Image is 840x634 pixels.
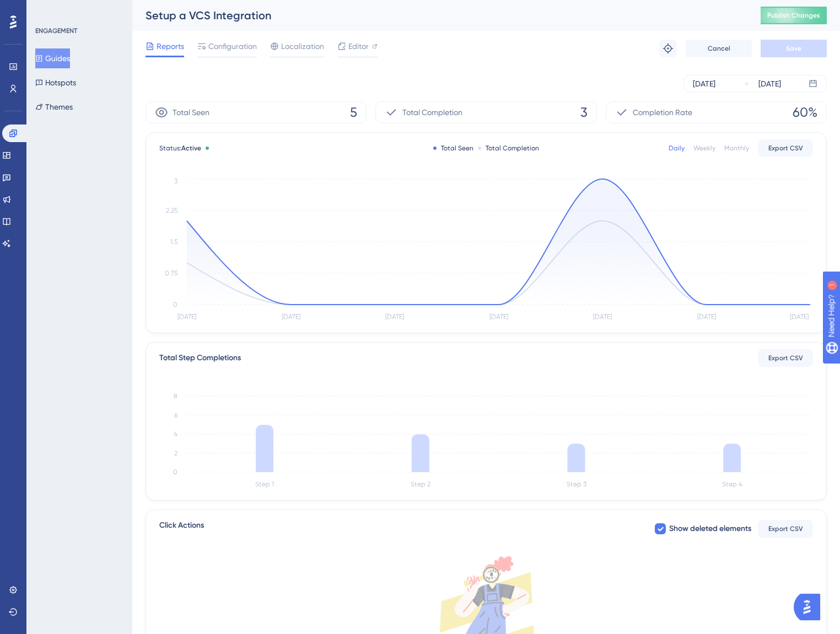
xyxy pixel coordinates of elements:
tspan: [DATE] [489,313,508,321]
span: 3 [580,104,588,121]
tspan: 3 [174,177,177,185]
span: Configuration [208,40,257,53]
div: Weekly [693,144,715,153]
tspan: [DATE] [697,313,716,321]
tspan: Step 3 [567,480,586,488]
button: Cancel [686,40,752,57]
span: Export CSV [768,524,803,533]
tspan: Step 2 [411,480,430,488]
div: Total Step Completions [159,351,241,365]
span: Reports [157,40,184,53]
span: Save [786,44,801,53]
span: 5 [350,104,357,121]
button: Publish Changes [761,7,827,24]
span: Need Help? [26,3,69,16]
span: Completion Rate [633,106,692,119]
tspan: [DATE] [593,313,612,321]
div: [DATE] [693,77,715,90]
tspan: Step 4 [722,480,742,488]
tspan: 1.5 [170,238,177,246]
tspan: 0 [173,468,177,476]
button: Save [761,40,827,57]
div: Daily [669,144,685,153]
span: Click Actions [159,519,204,539]
span: Show deleted elements [669,522,751,535]
span: Cancel [708,44,730,53]
tspan: 2 [174,449,177,457]
tspan: 8 [174,392,177,400]
button: Export CSV [758,349,813,367]
tspan: 0.75 [165,269,177,277]
span: Status: [159,144,201,153]
tspan: 4 [174,430,177,438]
span: Localization [281,40,324,53]
tspan: [DATE] [177,313,196,321]
span: Export CSV [768,354,803,362]
tspan: [DATE] [385,313,404,321]
tspan: [DATE] [790,313,809,321]
span: Publish Changes [767,11,820,20]
div: Total Seen [433,144,473,153]
tspan: [DATE] [282,313,300,321]
button: Export CSV [758,139,813,157]
div: Total Completion [478,144,539,153]
div: Setup a VCS Integration [146,8,733,23]
button: Hotspots [35,73,76,93]
div: 1 [77,6,80,14]
div: ENGAGEMENT [35,26,77,35]
span: 60% [793,104,817,121]
button: Themes [35,97,73,117]
span: Editor [348,40,369,53]
button: Guides [35,48,70,68]
span: Export CSV [768,144,803,153]
tspan: 0 [173,301,177,308]
div: Monthly [724,144,749,153]
div: [DATE] [758,77,781,90]
span: Active [181,144,201,152]
button: Export CSV [758,520,813,538]
iframe: UserGuiding AI Assistant Launcher [794,590,827,624]
tspan: 2.25 [166,207,177,214]
span: Total Completion [402,106,462,119]
tspan: 6 [174,411,177,419]
tspan: Step 1 [255,480,274,488]
span: Total Seen [173,106,209,119]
